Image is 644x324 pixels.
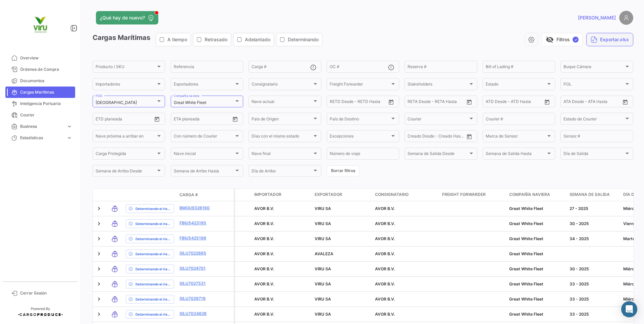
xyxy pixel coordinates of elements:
[66,123,72,129] span: expand_more
[570,281,618,287] div: 33 - 2025
[179,205,214,211] a: BMOU9326160
[96,266,102,272] a: Expand/Collapse Row
[96,251,102,257] a: Expand/Collapse Row
[546,36,554,44] span: visibility_off
[276,33,322,46] button: Determinando
[486,152,546,157] span: Semana de Salida Hasta
[252,152,312,157] span: Nave final
[20,123,64,129] span: Business
[375,312,395,317] span: AVOR B.V.
[375,192,409,198] span: Consignatario
[106,192,123,198] datatable-header-cell: Modo de Transporte
[136,251,171,257] span: Determinando el riesgo ...
[346,100,373,105] input: Hasta
[330,135,390,140] span: Excepciones
[509,266,543,271] span: Great White Fleet
[619,11,633,25] img: placeholder-user.png
[174,100,206,105] mat-select-trigger: Great White Fleet
[573,37,579,43] span: ✓
[96,100,137,105] mat-select-trigger: [GEOGRAPHIC_DATA]
[5,64,75,75] a: Órdenes de Compra
[191,117,217,122] input: Hasta
[541,33,583,46] button: visibility_offFiltros✓
[93,33,324,46] h3: Cargas Marítimas
[315,266,331,271] span: VIRU SA
[375,236,395,241] span: AVOR B.V.
[512,100,538,105] input: ATD Hasta
[179,235,214,241] a: FBIU5425198
[254,236,274,241] span: AVOR B.V.
[254,221,274,226] span: AVOR B.V.
[408,83,468,88] span: Stakeholders
[20,66,72,72] span: Órdenes de Compra
[315,236,331,241] span: VIRU SA
[23,8,57,42] img: viru.png
[5,98,75,109] a: Inteligencia Portuaria
[570,296,618,302] div: 33 - 2025
[563,100,584,105] input: ATA Desde
[136,206,171,211] span: Determinando el riesgo ...
[486,135,546,140] span: Marca de Sensor
[174,135,234,140] span: Con número de Courier
[439,189,506,201] datatable-header-cell: Freight Forwarder
[123,192,177,198] datatable-header-cell: Estado de Envio
[174,152,234,157] span: Nave inicial
[570,266,618,272] div: 30 - 2025
[96,220,102,227] a: Expand/Collapse Row
[408,100,420,105] input: Desde
[578,14,616,21] span: [PERSON_NAME]
[179,220,214,226] a: FBIU5423195
[486,83,546,88] span: Estado
[464,131,474,142] button: Open calendar
[509,236,543,241] span: Great White Fleet
[96,235,102,242] a: Expand/Collapse Row
[152,114,162,124] button: Open calendar
[100,14,145,21] span: ¿Qué hay de nuevo?
[252,189,312,201] datatable-header-cell: Importador
[327,165,360,176] button: Borrar filtros
[205,36,227,43] span: Retrasado
[233,33,274,46] button: Adelantado
[254,251,274,256] span: AVOR B.V.
[330,117,390,122] span: País de Destino
[408,152,468,157] span: Semana de Salida Desde
[245,36,270,43] span: Adelantado
[570,236,618,242] div: 34 - 2025
[375,296,395,302] span: AVOR B.V.
[330,83,390,88] span: Freight Forwarder
[252,117,312,122] span: País de Origen
[96,11,158,24] button: ¿Qué hay de nuevo?
[96,170,156,174] span: Semana de Arribo Desde
[437,135,464,140] input: Creado Hasta
[96,65,156,70] span: Producto / SKU
[509,251,543,256] span: Great White Fleet
[179,280,214,286] a: SILU7027531
[112,117,139,122] input: Hasta
[136,236,171,241] span: Determinando el riesgo ...
[315,312,331,317] span: VIRU SA
[252,83,312,88] span: Consignatario
[621,301,637,317] div: Abrir Intercom Messenger
[506,189,567,201] datatable-header-cell: Compañía naviera
[5,52,75,64] a: Overview
[156,33,191,46] button: A tiempo
[542,97,552,107] button: Open calendar
[179,311,214,317] a: SILU7034628
[20,101,72,107] span: Inteligencia Portuaria
[252,170,312,174] span: Día de Arribo
[66,135,72,141] span: expand_more
[230,114,240,124] button: Open calendar
[177,189,217,201] datatable-header-cell: Carga #
[235,189,252,201] datatable-header-cell: Carga Protegida
[254,312,274,317] span: AVOR B.V.
[252,135,312,140] span: Días con el mismo estado
[375,206,395,211] span: AVOR B.V.
[315,281,331,286] span: VIRU SA
[174,117,186,122] input: Desde
[193,33,231,46] button: Retrasado
[96,281,102,287] a: Expand/Collapse Row
[179,250,214,256] a: SILU7022885
[136,281,171,287] span: Determinando el riesgo ...
[136,221,171,226] span: Determinando el riesgo ...
[563,152,624,157] span: Día de Salida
